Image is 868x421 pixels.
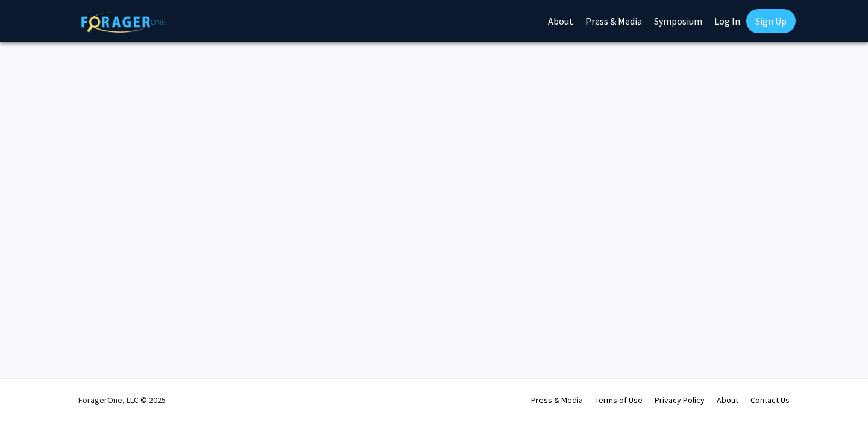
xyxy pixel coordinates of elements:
a: About [717,394,738,405]
a: Press & Media [531,394,583,405]
img: ForagerOne Logo [81,11,166,33]
a: Contact Us [750,394,790,405]
a: Sign Up [746,9,796,33]
a: Privacy Policy [655,394,705,405]
a: Terms of Use [595,394,643,405]
div: ForagerOne, LLC © 2025 [78,379,166,421]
